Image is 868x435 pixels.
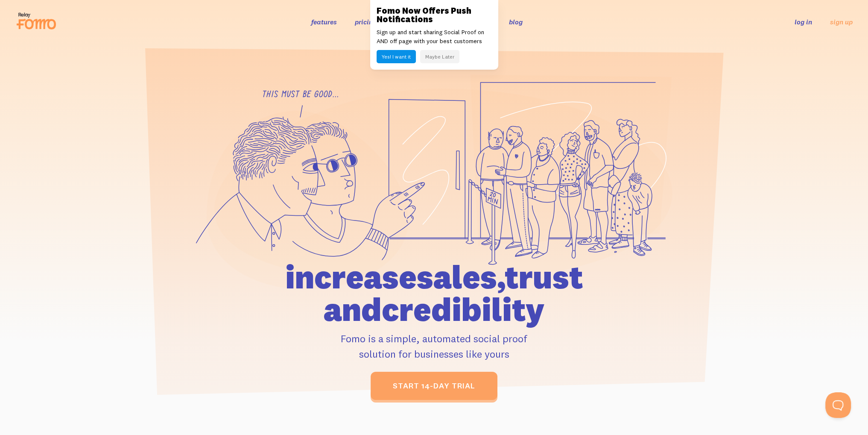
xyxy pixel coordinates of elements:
a: log in [795,18,812,26]
p: Fomo is a simple, automated social proof solution for businesses like yours [237,331,632,362]
a: pricing [355,18,377,26]
h1: increase sales, trust and credibility [237,261,632,326]
a: features [311,18,337,26]
a: sign up [830,18,853,26]
a: blog [509,18,523,26]
a: start 14-day trial [371,372,497,400]
p: Sign up and start sharing Social Proof on AND off page with your best customers [377,28,492,46]
button: Yes! I want it [377,50,416,63]
h3: Fomo Now Offers Push Notifications [377,6,492,24]
iframe: Help Scout Beacon - Open [825,392,851,418]
button: Maybe Later [420,50,459,63]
